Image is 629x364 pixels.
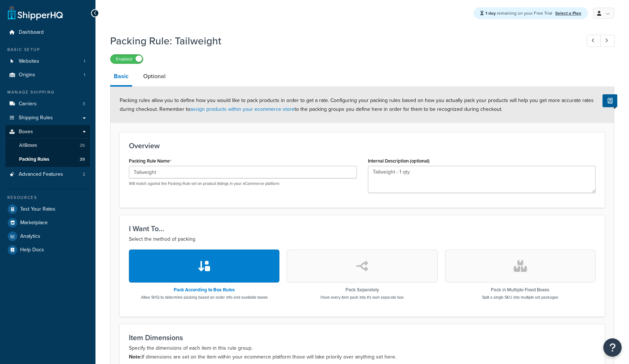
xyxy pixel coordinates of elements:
span: remaining on your Free Trial [485,10,553,17]
li: Packing Rules [6,153,90,166]
a: Origins1 [6,68,90,82]
span: Help Docs [20,247,44,253]
span: Test Your Rates [20,206,55,212]
span: Dashboard [19,29,44,36]
p: Select the method of packing [129,235,596,244]
a: Carriers3 [6,97,90,111]
p: Have every item pack into it's own separate box [321,294,404,300]
a: Advanced Features2 [6,168,90,181]
a: Optional [140,68,169,85]
span: Carriers [19,101,37,107]
a: Help Docs [6,243,90,256]
a: Analytics [6,230,90,243]
span: Shipping Rules [19,115,53,121]
li: Advanced Features [6,168,90,181]
span: Packing rules allow you to define how you would like to pack products in order to get a rate. Con... [120,97,594,113]
span: Analytics [20,233,40,240]
strong: 1 day [485,10,496,17]
span: 1 [84,72,85,78]
h3: Pack According to Box Rules [141,287,268,292]
span: Advanced Features [19,171,63,178]
li: Carriers [6,97,90,111]
li: Origins [6,68,90,82]
span: 3 [83,101,85,107]
span: 26 [80,142,85,149]
h3: Pack Separately [321,287,404,292]
div: Basic Setup [6,47,90,53]
span: 1 [84,58,85,65]
span: All Boxes [19,142,37,149]
a: AllBoxes26 [6,139,90,152]
p: Specify the dimensions of each item in this rule group. If dimensions are set on the item within ... [129,344,596,361]
div: Manage Shipping [6,89,90,95]
button: Show Help Docs [603,94,617,107]
h3: I Want To... [129,225,596,233]
p: Allow SHQ to determine packing based on order info and available boxes [141,294,268,300]
span: Boxes [19,129,33,135]
span: Packing Rules [19,156,49,163]
a: Marketplace [6,216,90,229]
li: Boxes [6,125,90,167]
label: Enabled [111,55,143,63]
a: Packing Rules39 [6,153,90,166]
textarea: Tailweight - 1 qty [368,166,596,193]
a: Test Your Rates [6,203,90,216]
span: Origins [19,72,35,78]
span: 39 [80,156,85,163]
a: Next Record [600,35,615,47]
button: Open Resource Center [603,338,622,357]
span: Marketplace [20,220,48,226]
p: Split a single SKU into multiple set packages [482,294,558,300]
h3: Pack in Multiple Fixed Boxes [482,287,558,292]
li: Websites [6,55,90,68]
span: 2 [83,171,85,178]
a: Basic [110,68,132,87]
h1: Packing Rule: Tailweight [110,34,573,48]
h3: Item Dimensions [129,334,596,342]
a: Websites1 [6,55,90,68]
a: Shipping Rules [6,111,90,125]
p: Will match against the Packing Rule set on product listings in your eCommerce platform [129,181,357,186]
a: Boxes [6,125,90,139]
label: Internal Description (optional) [368,158,430,164]
b: Note: [129,353,142,361]
a: Dashboard [6,26,90,39]
a: assign products within your ecommerce store [190,105,294,113]
div: Resources [6,194,90,201]
span: Websites [19,58,39,65]
h3: Overview [129,142,596,150]
label: Packing Rule Name [129,158,171,164]
a: Previous Record [587,35,601,47]
a: Select a Plan [555,10,581,17]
